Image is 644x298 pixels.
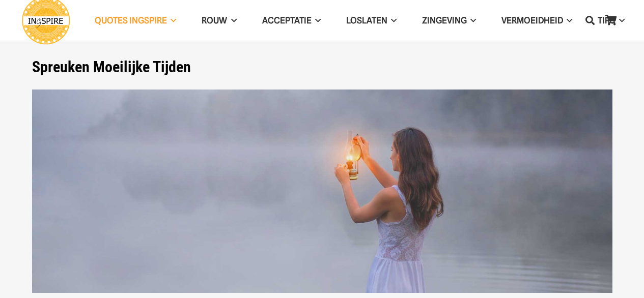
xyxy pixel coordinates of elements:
[598,15,615,25] span: TIPS
[346,15,387,25] span: Loslaten
[95,15,167,25] span: QUOTES INGSPIRE
[249,8,333,34] a: AcceptatieAcceptatie Menu
[387,8,397,33] span: Loslaten Menu
[585,8,637,34] a: TIPSTIPS Menu
[262,15,312,25] span: Acceptatie
[563,8,572,33] span: VERMOEIDHEID Menu
[580,8,600,33] a: Zoeken
[32,90,612,293] img: Spreuken als steun en hoop in zware moeilijke tijden citaten van Ingspire
[167,8,176,33] span: QUOTES INGSPIRE Menu
[333,8,409,34] a: LoslatenLoslaten Menu
[422,15,467,25] span: Zingeving
[227,8,236,33] span: ROUW Menu
[467,8,476,33] span: Zingeving Menu
[189,8,249,34] a: ROUWROUW Menu
[312,8,321,33] span: Acceptatie Menu
[615,8,624,33] span: TIPS Menu
[202,15,227,25] span: ROUW
[489,8,585,34] a: VERMOEIDHEIDVERMOEIDHEID Menu
[32,58,612,76] h1: Spreuken Moeilijke Tijden
[501,15,563,25] span: VERMOEIDHEID
[409,8,489,34] a: ZingevingZingeving Menu
[82,8,189,34] a: QUOTES INGSPIREQUOTES INGSPIRE Menu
